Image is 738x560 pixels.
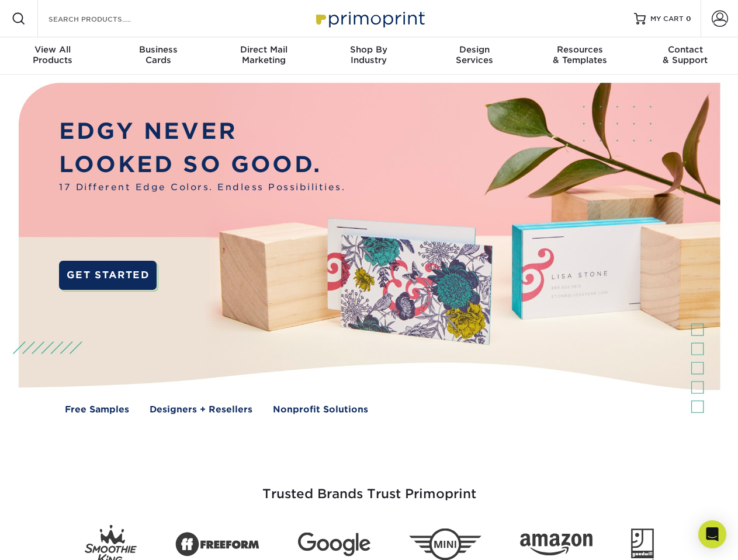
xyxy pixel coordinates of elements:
div: & Support [633,44,738,65]
span: 17 Different Edge Colors. Endless Possibilities. [59,181,345,194]
div: Cards [105,44,210,65]
span: Business [105,44,210,55]
span: MY CART [650,14,684,24]
a: Shop ByIndustry [316,37,421,75]
a: Direct MailMarketing [211,37,316,75]
img: Goodwill [631,528,654,560]
span: Design [422,44,527,55]
a: Resources& Templates [527,37,632,75]
a: GET STARTED [59,261,157,290]
span: Direct Mail [211,44,316,55]
div: Marketing [211,44,316,65]
div: Services [422,44,527,65]
span: Resources [527,44,632,55]
span: Contact [633,44,738,55]
a: DesignServices [422,37,527,75]
img: Primoprint [311,6,428,31]
a: Contact& Support [633,37,738,75]
span: Shop By [316,44,421,55]
a: BusinessCards [105,37,210,75]
img: Google [298,533,370,556]
p: LOOKED SO GOOD. [59,148,345,181]
a: Free Samples [65,403,129,416]
p: EDGY NEVER [59,115,345,148]
span: 0 [686,15,691,23]
div: Industry [316,44,421,65]
img: Amazon [520,534,593,556]
div: & Templates [527,44,632,65]
div: Open Intercom Messenger [698,520,726,548]
input: SEARCH PRODUCTS..... [47,12,161,26]
iframe: Google Customer Reviews [3,524,99,556]
h3: Trusted Brands Trust Primoprint [27,459,711,516]
a: Nonprofit Solutions [273,403,368,416]
a: Designers + Resellers [150,403,252,416]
